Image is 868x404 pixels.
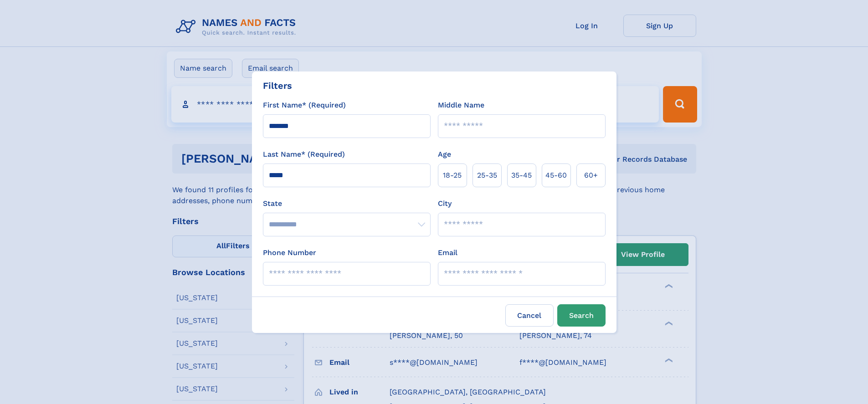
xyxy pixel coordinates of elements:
span: 45‑60 [545,170,567,181]
span: 60+ [584,170,598,181]
span: 25‑35 [477,170,497,181]
label: State [263,198,431,209]
label: Middle Name [438,100,484,111]
label: First Name* (Required) [263,100,346,111]
label: City [438,198,452,209]
label: Last Name* (Required) [263,149,345,160]
span: 35‑45 [511,170,532,181]
button: Search [557,304,606,327]
div: Filters [263,79,292,92]
span: 18‑25 [443,170,462,181]
label: Email [438,247,457,258]
label: Cancel [505,304,554,327]
label: Age [438,149,451,160]
label: Phone Number [263,247,316,258]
